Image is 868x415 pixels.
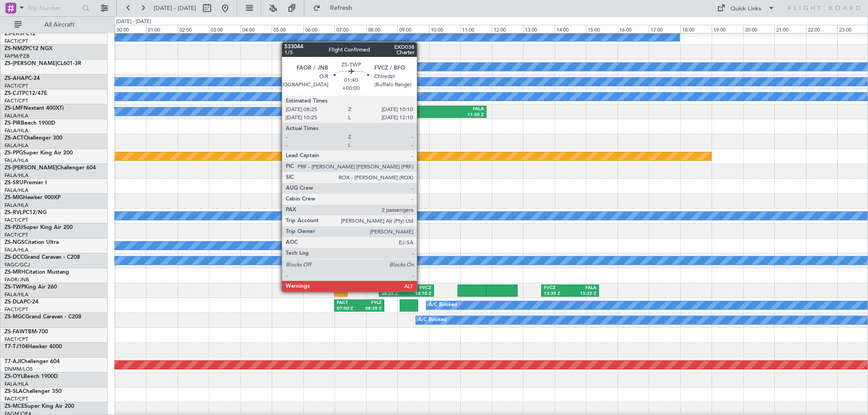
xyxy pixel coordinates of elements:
span: ZS-[PERSON_NAME] [5,165,57,171]
div: 02:00 [178,25,209,33]
a: T7-TJ104Hawker 4000 [5,344,62,350]
div: 14:00 [555,25,586,33]
a: FAOR/JNB [5,276,29,283]
span: ZS-PZU [5,225,23,230]
a: FALA/HLA [5,187,28,194]
span: ZS-DLA [5,299,24,305]
a: ZS-[PERSON_NAME]CL601-3R [5,61,81,66]
a: ZS-OYLBeech 1900D [5,374,58,379]
a: ZS-NMZPC12 NGX [5,46,52,51]
a: FAPM/PZB [5,53,29,60]
a: ZS-FAWTBM-700 [5,329,48,335]
span: T7-AJI [5,359,21,364]
a: FALA/HLA [5,381,28,387]
a: DNMM/LOS [5,366,33,373]
a: FALA/HLA [5,291,28,298]
div: 11:50 Z [424,112,484,118]
a: T7-AJIChallenger 604 [5,359,60,364]
button: All Aircraft [10,18,98,32]
div: 10:00 [429,25,460,33]
div: 07:50 Z [363,112,423,118]
div: 16:00 [618,25,649,33]
span: ZS-AHA [5,76,25,81]
div: 15:25 Z [570,291,596,297]
div: 07:00 [335,25,366,33]
a: ZS-MIGHawker 900XP [5,195,61,201]
a: FALA/HLA [5,202,28,209]
div: FVCZ [406,285,431,291]
span: All Aircraft [24,22,95,28]
a: FACT/CPT [5,83,28,89]
a: ZS-MRHCitation Mustang [5,270,69,275]
span: ZS-DCC [5,255,24,260]
a: ZS-LMFNextant 400XTi [5,106,64,111]
div: 10:10 Z [406,291,431,297]
button: Quick Links [712,1,779,15]
a: ZS-RVLPC12/NG [5,210,47,215]
a: FACT/CPT [5,98,28,104]
div: 08:35 Z [359,306,382,312]
div: 21:00 [774,25,806,33]
div: 03:00 [209,25,240,33]
a: FALA/HLA [5,142,28,149]
a: ZS-DLAPC-24 [5,299,38,305]
div: 15:00 [586,25,617,33]
span: ZS-PIR [5,121,21,126]
div: Quick Links [731,5,761,14]
div: 09:00 [397,25,429,33]
a: ZS-AHAPC-24 [5,76,40,81]
div: FAOR [382,285,406,291]
a: FALA/HLA [5,157,28,164]
div: A/C Booked [376,60,405,74]
div: 13:35 Z [544,291,570,297]
div: A/C Booked [418,313,447,327]
span: Refresh [322,5,360,11]
span: ZS-RVL [5,210,23,215]
a: FALA/HLA [5,172,28,179]
span: ZS-ACT [5,135,24,141]
div: A/C Booked [429,298,457,312]
div: 08:25 Z [382,291,406,297]
a: FACT/CPT [5,217,28,224]
div: FYLZ [359,300,382,306]
a: FACT/CPT [5,396,28,402]
div: 17:00 [649,25,680,33]
a: ZS-CJTPC12/47E [5,91,47,96]
div: 06:00 [303,25,335,33]
span: ZS-MCE [5,404,24,409]
button: Refresh [309,1,363,15]
a: ZS-SRUPremier I [5,180,47,186]
div: 01:00 [146,25,177,33]
a: FALA/HLA [5,112,28,119]
a: ZS-PIRBeech 1900D [5,121,55,126]
span: [DATE] - [DATE] [154,4,196,12]
span: ZS-SLA [5,389,23,394]
span: ZS-NGS [5,240,24,245]
div: 20:00 [743,25,774,33]
a: ZS-SLAChallenger 350 [5,389,61,394]
span: ZS-ERS [5,31,23,37]
input: Trip Number [28,1,80,15]
span: T7-TJ104 [5,344,28,350]
a: ZS-ERSPC12 [5,31,36,37]
a: ZS-MGCGrand Caravan - C208 [5,314,81,320]
div: 19:00 [712,25,743,33]
span: ZS-LMF [5,106,24,111]
span: ZS-FAW [5,329,25,335]
div: FALA [570,285,596,291]
div: 00:00 [115,25,146,33]
div: 18:00 [680,25,712,33]
div: 04:00 [241,25,272,33]
a: FALA/HLA [5,127,28,134]
div: 08:00 [366,25,397,33]
span: ZS-SRU [5,180,24,186]
span: ZS-MIG [5,195,23,201]
div: 11:00 [460,25,491,33]
span: ZS-TWP [5,284,24,290]
a: FACT/CPT [5,38,28,45]
span: ZS-OYL [5,374,24,379]
div: 22:00 [806,25,837,33]
a: FACT/CPT [5,306,28,313]
span: ZS-NMZ [5,46,25,51]
span: ZS-MRH [5,270,25,275]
